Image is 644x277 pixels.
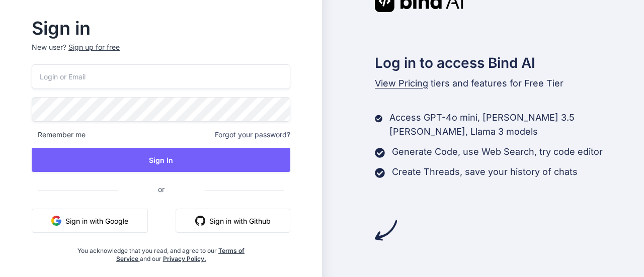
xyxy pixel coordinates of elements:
[32,148,290,172] button: Sign In
[163,255,206,262] a: Privacy Policy.
[32,20,290,36] h2: Sign in
[215,130,290,140] span: Forgot your password?
[392,165,578,179] p: Create Threads, save your history of chats
[51,216,61,226] img: google
[375,76,644,90] p: tiers and features for Free Tier
[32,64,290,89] input: Login or Email
[375,78,428,88] span: View Pricing
[389,111,644,139] p: Access GPT-4o mini, [PERSON_NAME] 3.5 [PERSON_NAME], Llama 3 models
[176,209,290,233] button: Sign in with Github
[32,209,148,233] button: Sign in with Google
[195,216,205,226] img: github
[375,219,397,241] img: arrow
[375,52,644,73] h2: Log in to access Bind AI
[118,177,205,202] span: or
[32,130,86,140] span: Remember me
[75,241,248,263] div: You acknowledge that you read, and agree to our and our
[392,145,603,159] p: Generate Code, use Web Search, try code editor
[32,42,290,64] p: New user?
[116,247,245,262] a: Terms of Service
[68,42,120,52] div: Sign up for free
